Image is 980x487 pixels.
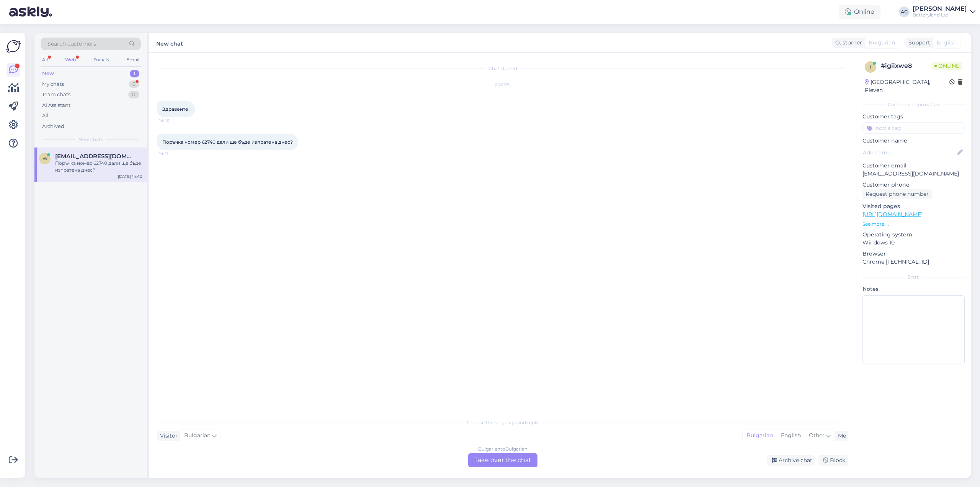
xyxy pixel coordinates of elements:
a: [URL][DOMAIN_NAME] [862,211,923,218]
div: New [42,70,54,77]
img: Askly Logo [6,39,21,54]
div: Request phone number [862,189,932,199]
span: Bulgarian [869,39,895,47]
div: AI Assistant [42,102,70,109]
div: Me [835,432,846,440]
div: Team chats [42,91,70,98]
div: English [777,430,805,441]
input: Add name [863,148,956,157]
div: My chats [42,80,64,88]
div: 9 [129,80,139,88]
div: Поръчка номер 62740 дали ще бъде изпратена днес? [55,160,142,174]
p: Windows 10 [862,239,965,247]
span: New chats [78,136,103,143]
div: Customer [832,39,862,47]
div: All [41,55,49,65]
div: Visitor [157,432,178,440]
p: Customer phone [862,181,965,189]
p: Notes [862,285,965,293]
p: Visited pages [862,202,965,210]
div: Support [905,39,930,47]
div: [DATE] [157,81,848,88]
div: Block [818,455,848,466]
span: Поръчка номер 62740 дали ще бъде изпратена днес? [162,139,293,145]
div: All [42,112,49,120]
div: # igiixwe8 [881,61,931,71]
div: [DATE] 14:40 [118,174,142,179]
p: Customer email [862,162,965,170]
div: 1 [130,70,139,77]
input: Add a tag [862,122,965,134]
div: [GEOGRAPHIC_DATA], Pleven [865,78,949,94]
span: wasil40@gmail.com [55,153,135,160]
div: Chat started [157,65,848,72]
div: Archived [42,123,64,130]
div: [PERSON_NAME] [913,6,967,12]
span: Other [809,432,825,439]
p: See more ... [862,221,965,228]
p: Customer name [862,137,965,145]
div: Choose the language and reply [157,419,848,426]
span: Bulgarian [184,431,211,440]
div: Customer information [862,101,965,108]
span: i [870,64,871,70]
p: Browser [862,250,965,258]
span: w [42,156,47,161]
div: Bulgarian to Bulgarian [478,446,528,453]
div: Take over the chat [468,453,537,467]
div: Socials [92,55,111,65]
a: [PERSON_NAME]Batteryland Ltd [913,6,975,18]
span: Здравейте! [162,106,189,112]
div: Batteryland Ltd [913,12,967,18]
label: New chat [156,38,183,48]
p: Customer tags [862,113,965,121]
div: Email [125,55,141,65]
p: [EMAIL_ADDRESS][DOMAIN_NAME] [862,170,965,178]
div: AG [899,7,910,17]
span: 14:40 [159,118,188,123]
span: Online [931,62,962,70]
div: Extra [862,274,965,280]
p: Operating system [862,231,965,239]
span: Search customers [47,40,96,48]
p: Chrome [TECHNICAL_ID] [862,258,965,266]
div: Web [64,55,77,65]
div: Archive chat [767,455,815,466]
span: 14:41 [159,151,188,156]
div: 0 [128,91,139,98]
span: English [937,39,957,47]
div: Online [839,5,880,19]
div: Bulgarian [743,430,777,441]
